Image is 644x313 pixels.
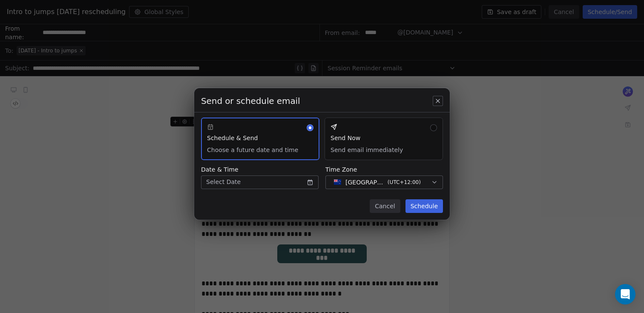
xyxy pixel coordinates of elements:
button: Cancel [370,199,400,213]
button: Select Date [201,175,319,189]
span: ( UTC+12:00 ) [388,178,421,186]
span: Time Zone [325,165,443,174]
span: [GEOGRAPHIC_DATA] - NZST [345,178,384,187]
span: Send or schedule email [201,95,300,107]
span: Select Date [206,178,241,187]
span: Date & Time [201,165,319,174]
button: [GEOGRAPHIC_DATA] - NZST(UTC+12:00) [325,175,443,189]
button: Schedule [405,199,443,213]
